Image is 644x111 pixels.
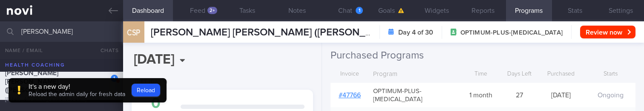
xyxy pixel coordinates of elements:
[580,26,635,38] button: Review now
[5,70,62,93] span: [PERSON_NAME] [PERSON_NAME] ([PERSON_NAME])
[536,87,586,104] div: [DATE]
[460,87,502,104] div: 1 month
[151,27,400,38] span: [PERSON_NAME] [PERSON_NAME] ([PERSON_NAME])
[121,16,147,49] div: CSP
[339,92,361,99] a: #47766
[369,66,460,83] div: Program
[398,28,433,37] strong: Day 4 of 30
[586,87,635,104] div: Ongoing
[460,29,563,37] span: OPTIMUM-PLUS-[MEDICAL_DATA]
[460,66,502,82] div: Time
[536,66,586,82] div: Purchased
[356,7,363,14] div: 1
[207,7,217,14] div: 2+
[373,88,455,104] span: OPTIMUM-PLUS-[MEDICAL_DATA]
[89,42,123,59] button: Chats
[5,96,118,103] div: [EMAIL_ADDRESS][DOMAIN_NAME]
[502,87,536,104] div: 27
[331,49,635,62] h2: Purchased Programs
[29,82,125,91] div: It's a new day!
[29,91,125,97] span: Reload the admin daily for fresh data
[132,84,160,96] button: Reload
[502,66,536,82] div: Days Left
[111,75,118,82] div: 1
[586,66,635,82] div: Starts
[331,66,369,82] div: Invoice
